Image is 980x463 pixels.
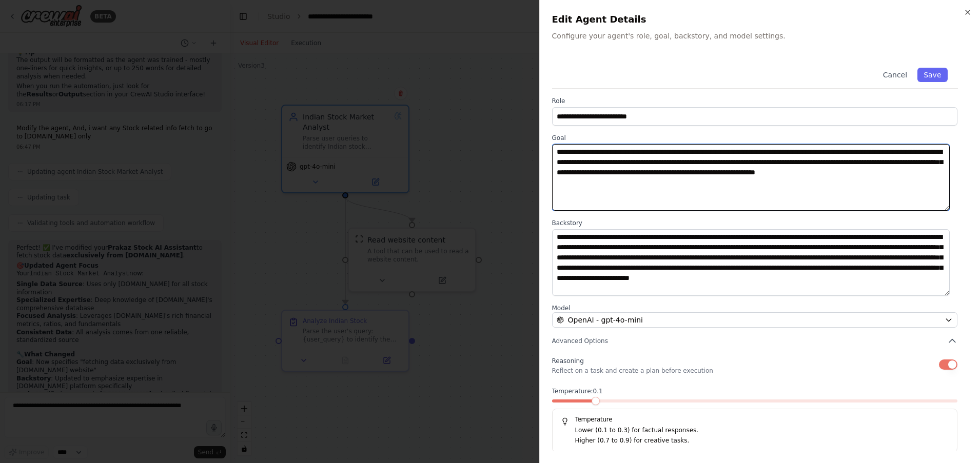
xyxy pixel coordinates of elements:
[575,436,949,446] p: Higher (0.7 to 0.9) for creative tasks.
[552,12,968,27] h2: Edit Agent Details
[552,337,608,345] span: Advanced Options
[552,97,958,105] label: Role
[917,68,947,82] button: Save
[552,312,958,328] button: OpenAI - gpt-4o-mini
[552,336,958,346] button: Advanced Options
[575,426,949,436] p: Lower (0.1 to 0.3) for factual responses.
[552,357,584,365] span: Reasoning
[552,134,958,142] label: Goal
[552,387,603,395] span: Temperature: 0.1
[568,315,643,325] span: OpenAI - gpt-4o-mini
[561,415,949,424] h5: Temperature
[552,31,968,41] p: Configure your agent's role, goal, backstory, and model settings.
[552,304,958,312] label: Model
[876,68,913,82] button: Cancel
[552,367,713,375] p: Reflect on a task and create a plan before execution
[552,219,958,227] label: Backstory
